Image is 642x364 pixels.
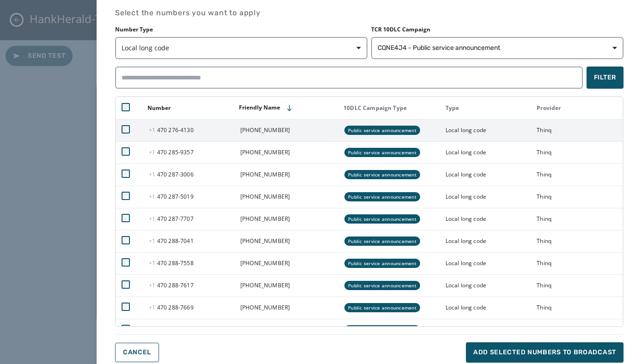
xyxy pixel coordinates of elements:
td: Thinq [531,164,623,186]
span: 470 288 - 7617 [149,281,193,289]
td: Local long code [440,252,532,274]
span: 470 285 - 9357 [149,148,193,156]
td: Local long code [440,208,532,230]
td: [PHONE_NUMBER] [235,252,338,274]
span: 470 288 - 7676 [149,326,193,334]
td: [PHONE_NUMBER] [235,319,338,341]
td: [PHONE_NUMBER] [235,186,338,208]
td: Local long code [440,230,532,252]
span: +1 [149,126,157,134]
span: 470 288 - 7558 [149,259,193,267]
span: +1 [149,237,157,245]
td: Local long code [440,186,532,208]
span: CQNE4J4 - Public service announcement [378,43,500,53]
td: Local long code [440,164,532,186]
span: 470 288 - 7041 [149,237,193,245]
div: Public service announcement [344,237,420,246]
button: CQNE4J4 - Public service announcement [371,37,624,59]
span: 470 287 - 3006 [149,170,193,178]
td: Thinq [531,141,623,164]
td: Thinq [531,208,623,230]
button: Cancel [115,343,159,362]
td: [PHONE_NUMBER] [235,208,338,230]
span: Local long code [122,43,361,53]
td: [PHONE_NUMBER] [235,141,338,164]
td: Local long code [440,274,532,297]
td: [PHONE_NUMBER] [235,274,338,297]
span: 470 287 - 7707 [149,215,193,223]
td: [PHONE_NUMBER] [235,297,338,319]
span: 470 276 - 4130 [149,126,193,134]
td: Thinq [531,186,623,208]
div: Public service announcement [344,126,420,135]
td: Local long code [440,319,532,341]
div: Public service announcement [344,325,420,334]
td: Thinq [531,119,623,141]
div: Type [446,104,531,112]
span: +1 [149,170,157,178]
label: Number Type [115,26,367,33]
div: Public service announcement [344,259,420,268]
span: Add selected numbers to broadcast [473,348,616,357]
td: [PHONE_NUMBER] [235,164,338,186]
td: Thinq [531,319,623,341]
div: Public service announcement [344,214,420,224]
span: Filter [594,73,616,82]
span: +1 [149,215,157,223]
td: Thinq [531,230,623,252]
label: TCR 10DLC Campaign [371,26,624,33]
span: +1 [149,326,157,334]
span: Cancel [123,349,151,356]
h4: Select the numbers you want to apply [115,7,624,18]
td: Thinq [531,252,623,274]
span: +1 [149,193,157,200]
td: [PHONE_NUMBER] [235,230,338,252]
button: Sort by [object Object] [235,100,297,115]
td: Local long code [440,297,532,319]
button: Sort by [object Object] [144,101,174,115]
div: Public service announcement [344,170,420,179]
span: 470 287 - 5019 [149,193,193,200]
div: Provider [537,104,622,112]
span: +1 [149,281,157,289]
td: Local long code [440,119,532,141]
span: +1 [149,303,157,311]
button: Local long code [115,37,367,59]
div: 10DLC Campaign Type [343,104,440,112]
td: [PHONE_NUMBER] [235,119,338,141]
div: Public service announcement [344,192,420,201]
span: +1 [149,148,157,156]
td: Thinq [531,274,623,297]
td: Local long code [440,141,532,164]
div: Public service announcement [344,148,420,157]
span: 470 288 - 7669 [149,303,193,311]
button: Filter [587,67,624,89]
div: Public service announcement [344,303,420,312]
td: Thinq [531,297,623,319]
div: Public service announcement [344,281,420,290]
span: +1 [149,259,157,267]
button: Add selected numbers to broadcast [466,342,624,363]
